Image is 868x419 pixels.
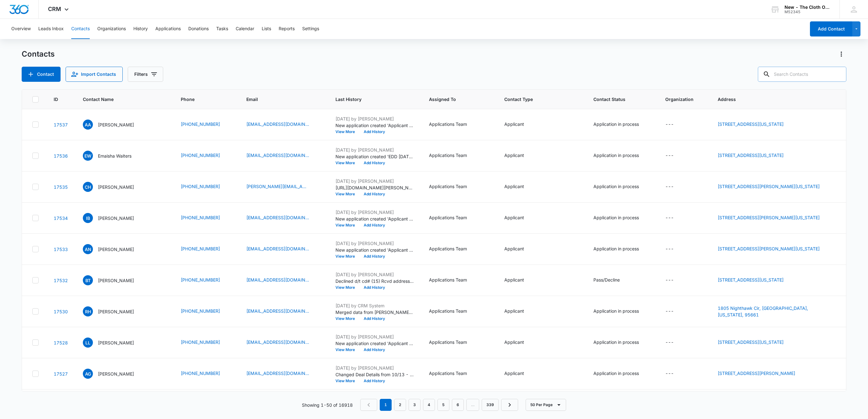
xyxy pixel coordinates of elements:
[359,192,389,196] button: Add History
[718,246,820,251] a: [STREET_ADDRESS][PERSON_NAME][US_STATE]
[718,121,795,128] div: Address - 4701 Kenmore Avenue, Alexandria, Virginia, 22304 - Select to Edit Field
[335,178,414,184] p: [DATE] by [PERSON_NAME]
[216,19,228,39] button: Tasks
[718,370,806,377] div: Address - 106 Leboeuf St - Select to Edit Field
[593,214,650,222] div: Contact Status - Application in process - Select to Edit Field
[593,308,639,314] div: Application in process
[181,245,231,253] div: Phone - (859) 308-8603 - Select to Edit Field
[360,399,518,411] nav: Pagination
[335,379,359,383] button: View More
[98,246,134,253] p: [PERSON_NAME]
[83,244,145,254] div: Contact Name - Angel Nicole Moller - Select to Edit Field
[98,339,134,346] p: [PERSON_NAME]
[718,305,836,318] div: Address - 1805 Nighthawk Cir, Roseville, California, 95661 - Select to Edit Field
[181,183,231,191] div: Phone - (818) 437-6283 - Select to Edit Field
[66,67,123,82] button: Import Contacts
[246,183,320,191] div: Email - c.burnley@me.com - Select to Edit Field
[429,96,480,103] span: Assigned To
[54,122,68,127] a: Navigate to contact details page for Abrar Alshikh
[504,308,535,315] div: Contact Type - Applicant - Select to Edit Field
[54,340,68,345] a: Navigate to contact details page for Lesley Long
[718,339,795,346] div: Address - 18A Brelyn Place, Palm Coast, Florida, 32137 - Select to Edit Field
[429,214,478,222] div: Assigned To - Applications Team - Select to Edit Field
[335,209,414,215] p: [DATE] by [PERSON_NAME]
[593,96,641,103] span: Contact Status
[181,370,231,377] div: Phone - (985) 720-5570 - Select to Edit Field
[335,278,414,284] p: Declined d/t cd# (15) Rcvd address/child doc - ok. No profile found.
[54,96,59,103] span: ID
[665,214,685,222] div: Organization - - Select to Edit Field
[128,67,163,82] button: Filters
[246,339,309,345] a: [EMAIL_ADDRESS][DOMAIN_NAME]
[593,277,620,283] div: Pass/Decline
[98,121,134,128] p: [PERSON_NAME]
[246,214,309,221] a: [EMAIL_ADDRESS][DOMAIN_NAME]
[409,399,421,411] a: Page 3
[246,308,309,314] a: [EMAIL_ADDRESS][DOMAIN_NAME]
[83,151,93,161] span: EW
[335,317,359,321] button: View More
[262,19,271,39] button: Lists
[54,247,68,252] a: Navigate to contact details page for Angel Nicole Moller
[54,153,68,159] a: Navigate to contact details page for Emaisha Waiters
[359,254,389,258] button: Add History
[83,275,145,285] div: Contact Name - Beatriz Torres - Select to Edit Field
[335,115,414,122] p: [DATE] by [PERSON_NAME]
[429,370,478,377] div: Assigned To - Applications Team - Select to Edit Field
[335,215,414,222] p: New application created 'Applicant - [PERSON_NAME]'.
[665,339,674,346] div: ---
[593,339,650,346] div: Contact Status - Application in process - Select to Edit Field
[181,121,220,127] a: [PHONE_NUMBER]
[665,152,685,159] div: Organization - - Select to Edit Field
[593,183,650,191] div: Contact Status - Application in process - Select to Edit Field
[246,121,309,127] a: [EMAIL_ADDRESS][DOMAIN_NAME]
[665,183,674,191] div: ---
[246,152,309,159] a: [EMAIL_ADDRESS][DOMAIN_NAME]
[718,277,795,284] div: Address - 1231 Verde Trails Drive, Houston, Texas, 77073 - Select to Edit Field
[665,152,674,159] div: ---
[181,308,231,315] div: Phone - (916) 342-9514 - Select to Edit Field
[718,121,784,127] a: [STREET_ADDRESS][US_STATE]
[246,339,320,346] div: Email - lesleycarlotta91@gmail.com - Select to Edit Field
[665,277,674,284] div: ---
[181,245,220,252] a: [PHONE_NUMBER]
[83,96,157,103] span: Contact Name
[38,19,64,39] button: Leads Inbox
[429,214,467,221] div: Applications Team
[155,19,181,39] button: Applications
[504,214,524,221] div: Applicant
[22,67,61,82] button: Add Contact
[181,308,220,314] a: [PHONE_NUMBER]
[665,121,685,128] div: Organization - - Select to Edit Field
[504,339,524,345] div: Applicant
[810,21,852,36] button: Add Contact
[504,277,524,283] div: Applicant
[482,399,499,411] a: Page 339
[83,306,145,316] div: Contact Name - Ruth Hudson - Select to Edit Field
[181,277,220,283] a: [PHONE_NUMBER]
[83,244,93,254] span: AN
[83,338,93,348] span: LL
[302,402,353,408] p: Showing 1-50 of 16918
[785,5,830,10] div: account name
[429,339,478,346] div: Assigned To - Applications Team - Select to Edit Field
[335,247,414,253] p: New application created 'Applicant - [PERSON_NAME]'.
[665,121,674,128] div: ---
[718,277,784,282] a: [STREET_ADDRESS][US_STATE]
[181,339,220,345] a: [PHONE_NUMBER]
[665,339,685,346] div: Organization - - Select to Edit Field
[133,19,148,39] button: History
[452,399,464,411] a: Page 6
[181,214,220,221] a: [PHONE_NUMBER]
[22,49,55,59] h1: Contacts
[181,152,220,159] a: [PHONE_NUMBER]
[246,277,320,284] div: Email - b.torres1621@gmail.com - Select to Edit Field
[335,147,414,153] p: [DATE] by [PERSON_NAME]
[83,151,143,161] div: Contact Name - Emaisha Waiters - Select to Edit Field
[335,153,414,160] p: New application created 'EDD [DATE] Applicant - Emaisha Waiters '.
[504,96,569,103] span: Contact Type
[359,317,389,321] button: Add History
[665,245,685,253] div: Organization - - Select to Edit Field
[54,215,68,221] a: Navigate to contact details page for Isabella Bates
[83,213,145,223] div: Contact Name - Isabella Bates - Select to Edit Field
